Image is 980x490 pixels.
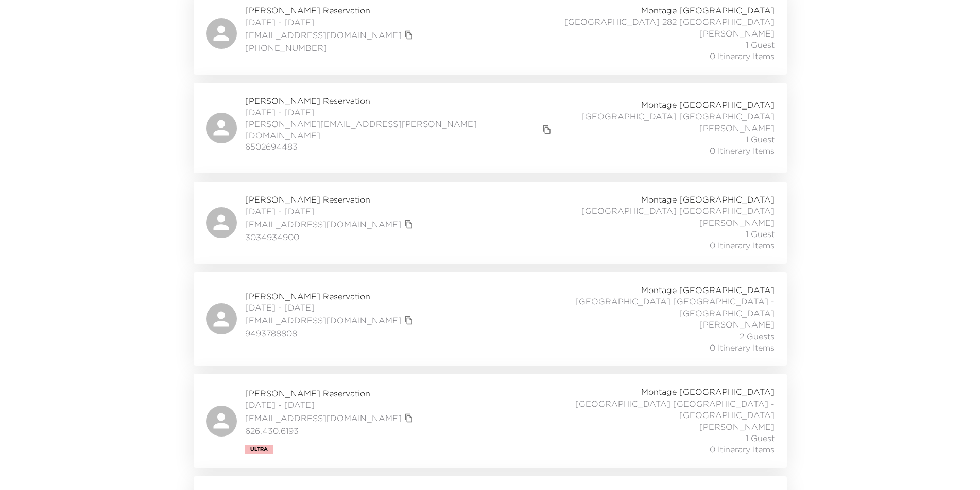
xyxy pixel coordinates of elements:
[540,122,554,137] button: copy primary member email
[564,16,775,27] span: [GEOGRAPHIC_DATA] 282 [GEOGRAPHIC_DATA]
[402,28,416,42] button: copy primary member email
[641,284,775,296] span: Montage [GEOGRAPHIC_DATA]
[641,99,775,111] span: Montage [GEOGRAPHIC_DATA]
[547,398,775,421] span: [GEOGRAPHIC_DATA] [GEOGRAPHIC_DATA] - [GEOGRAPHIC_DATA]
[746,228,775,240] span: 1 Guest
[245,328,416,339] span: 9493788808
[746,39,775,50] span: 1 Guest
[581,205,775,216] span: [GEOGRAPHIC_DATA] [GEOGRAPHIC_DATA]
[245,29,402,41] a: [EMAIL_ADDRESS][DOMAIN_NAME]
[581,111,775,122] span: [GEOGRAPHIC_DATA] [GEOGRAPHIC_DATA]
[699,122,775,134] span: [PERSON_NAME]
[699,217,775,228] span: [PERSON_NAME]
[245,141,555,152] span: 6502694483
[245,399,416,410] span: [DATE] - [DATE]
[245,425,416,437] span: 626.430.6193
[746,432,775,444] span: 1 Guest
[699,319,775,330] span: [PERSON_NAME]
[740,331,775,342] span: 2 Guests
[710,50,775,62] span: 0 Itinerary Items
[245,206,416,217] span: [DATE] - [DATE]
[194,83,787,173] a: [PERSON_NAME] Reservation[DATE] - [DATE][PERSON_NAME][EMAIL_ADDRESS][PERSON_NAME][DOMAIN_NAME]cop...
[250,446,268,452] span: Ultra
[194,182,787,264] a: [PERSON_NAME] Reservation[DATE] - [DATE][EMAIL_ADDRESS][DOMAIN_NAME]copy primary member email3034...
[402,313,416,328] button: copy primary member email
[710,342,775,353] span: 0 Itinerary Items
[245,5,416,16] span: [PERSON_NAME] Reservation
[245,16,416,28] span: [DATE] - [DATE]
[402,217,416,231] button: copy primary member email
[710,444,775,455] span: 0 Itinerary Items
[245,315,402,326] a: [EMAIL_ADDRESS][DOMAIN_NAME]
[245,231,416,243] span: 3034934900
[194,374,787,467] a: [PERSON_NAME] Reservation[DATE] - [DATE][EMAIL_ADDRESS][DOMAIN_NAME]copy primary member email626....
[547,296,775,319] span: [GEOGRAPHIC_DATA] [GEOGRAPHIC_DATA] - [GEOGRAPHIC_DATA]
[641,194,775,205] span: Montage [GEOGRAPHIC_DATA]
[710,240,775,251] span: 0 Itinerary Items
[641,386,775,397] span: Montage [GEOGRAPHIC_DATA]
[245,302,416,313] span: [DATE] - [DATE]
[746,134,775,145] span: 1 Guest
[245,42,416,53] span: [PHONE_NUMBER]
[245,219,402,230] a: [EMAIL_ADDRESS][DOMAIN_NAME]
[245,95,555,106] span: [PERSON_NAME] Reservation
[641,5,775,16] span: Montage [GEOGRAPHIC_DATA]
[710,145,775,156] span: 0 Itinerary Items
[699,421,775,432] span: [PERSON_NAME]
[245,291,416,302] span: [PERSON_NAME] Reservation
[194,272,787,366] a: [PERSON_NAME] Reservation[DATE] - [DATE][EMAIL_ADDRESS][DOMAIN_NAME]copy primary member email9493...
[245,412,402,424] a: [EMAIL_ADDRESS][DOMAIN_NAME]
[245,118,540,141] a: [PERSON_NAME][EMAIL_ADDRESS][PERSON_NAME][DOMAIN_NAME]
[402,411,416,425] button: copy primary member email
[245,388,416,399] span: [PERSON_NAME] Reservation
[699,28,775,39] span: [PERSON_NAME]
[245,106,555,118] span: [DATE] - [DATE]
[245,194,416,205] span: [PERSON_NAME] Reservation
